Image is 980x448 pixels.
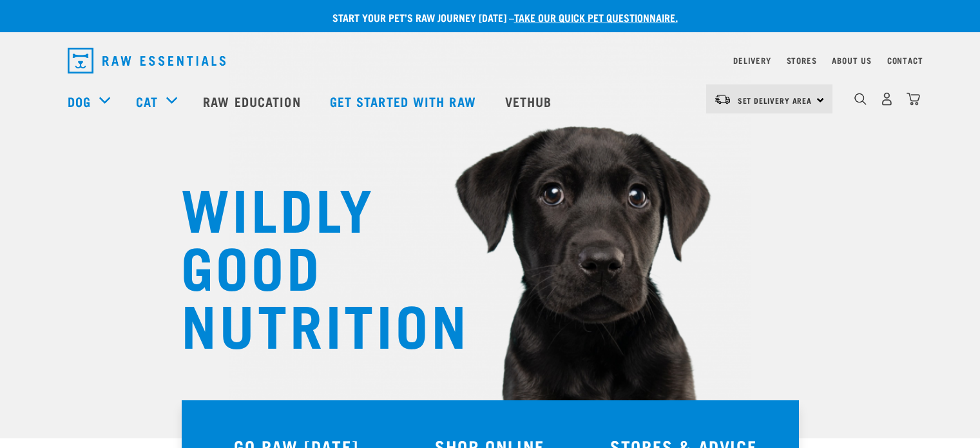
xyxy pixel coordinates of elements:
a: Cat [136,92,158,111]
span: Set Delivery Area [738,98,812,102]
a: Get started with Raw [317,75,492,127]
a: Stores [787,58,817,63]
a: Raw Education [190,75,316,127]
img: user.png [880,92,894,106]
a: About Us [832,58,871,63]
nav: dropdown navigation [57,43,923,79]
img: van-moving.png [714,93,731,105]
a: Contact [887,58,923,63]
img: Raw Essentials Logo [68,48,226,73]
h1: WILDLY GOOD NUTRITION [181,177,439,351]
a: Vethub [492,75,568,127]
a: take our quick pet questionnaire. [514,14,678,20]
a: Delivery [733,58,771,63]
img: home-icon@2x.png [907,92,920,106]
a: Dog [68,92,91,111]
img: home-icon-1@2x.png [854,93,867,105]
